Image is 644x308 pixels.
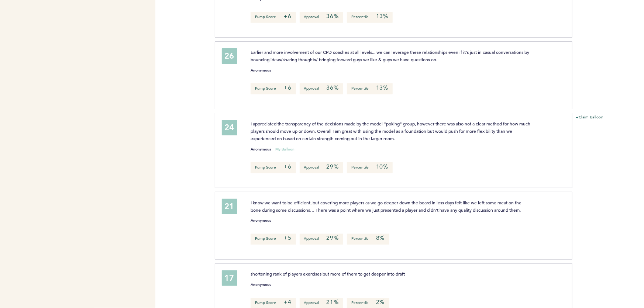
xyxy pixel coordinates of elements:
p: Approval [300,12,343,23]
em: +5 [283,235,292,242]
em: 29% [327,163,339,170]
button: Claim Balloon [576,115,604,121]
p: Pump Score [251,83,296,94]
p: Approval [300,162,343,173]
span: Earlier and more involvement of our CPD coaches at all levels... we can leverage these relationsh... [251,49,530,62]
em: 29% [327,235,339,242]
p: Pump Score [251,12,296,23]
p: Percentile [347,162,393,173]
em: +6 [283,13,292,20]
p: Pump Score [251,162,296,173]
em: +6 [283,84,292,91]
em: 36% [327,13,339,20]
small: Anonymous [251,148,271,151]
em: +4 [283,299,292,306]
span: shortening rank of players exercises but more of them to get deeper into draft [251,271,405,277]
small: Anonymous [251,69,271,72]
em: 21% [327,299,339,306]
p: Percentile [347,83,393,94]
em: 13% [376,84,388,91]
em: 36% [327,84,339,91]
div: 21 [222,199,237,214]
p: Percentile [347,12,393,23]
div: 24 [222,120,237,135]
em: 10% [376,163,388,170]
span: I appreciated the transparency of the decisions made by the model "poking" group, however there w... [251,121,531,141]
em: 8% [376,235,385,242]
p: Approval [300,83,343,94]
span: I know we want to be efficient, but covering more players as we go deeper down the board in less ... [251,200,523,213]
small: Anonymous [251,283,271,287]
div: 17 [222,270,237,286]
em: 13% [376,13,388,20]
em: +6 [283,163,292,170]
p: Percentile [347,234,389,245]
div: 26 [222,48,237,64]
em: 2% [376,299,385,306]
p: Pump Score [251,234,296,245]
small: Anonymous [251,219,271,223]
small: My Balloon [275,148,295,151]
p: Approval [300,234,343,245]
